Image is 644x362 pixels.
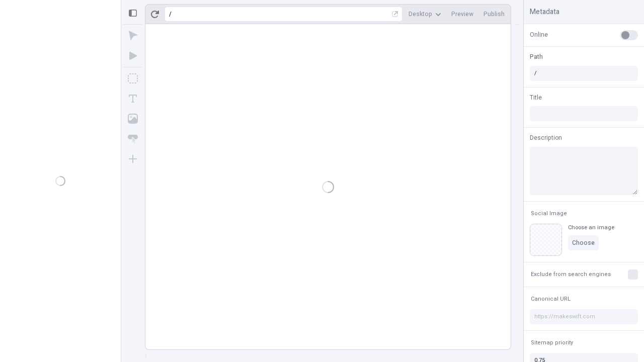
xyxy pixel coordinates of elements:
button: Sitemap priority [529,337,575,349]
button: Choose [568,235,599,250]
span: Canonical URL [531,295,571,303]
button: Canonical URL [529,293,573,305]
button: Text [124,89,142,108]
span: Description [530,133,562,142]
button: Desktop [405,7,445,22]
button: Button [124,130,142,148]
button: Publish [479,7,509,22]
span: Path [530,52,543,61]
div: / [169,10,172,18]
span: Choose [572,239,595,247]
button: Exclude from search engines [529,268,613,281]
span: Desktop [409,10,432,18]
input: https://makeswift.com [530,309,638,324]
button: Image [124,110,142,128]
span: Exclude from search engines [531,270,611,278]
div: Choose an image [568,224,614,231]
span: Online [530,30,548,39]
button: Social Image [529,208,569,220]
span: Social Image [531,210,567,217]
span: Title [530,93,542,102]
span: Sitemap priority [531,339,573,346]
span: Preview [451,10,473,18]
button: Preview [447,7,477,22]
span: Publish [484,10,505,18]
button: Box [124,69,142,87]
